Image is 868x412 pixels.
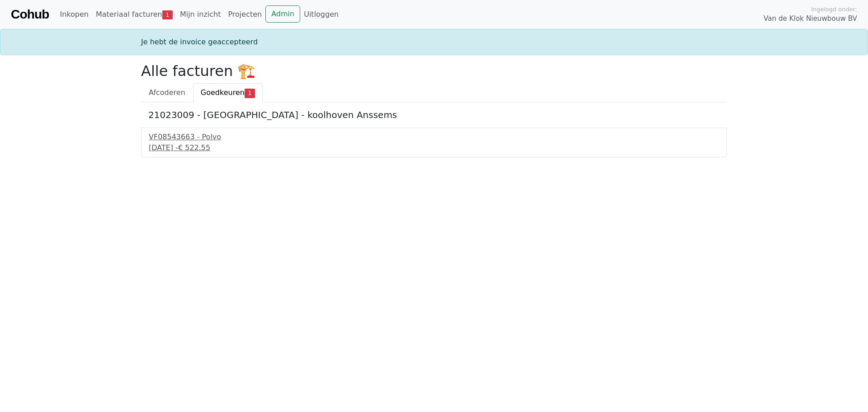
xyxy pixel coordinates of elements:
[148,109,720,120] h5: 21023009 - [GEOGRAPHIC_DATA] - koolhoven Anssems
[141,83,193,102] a: Afcoderen
[149,142,719,153] div: [DATE] -
[764,14,857,24] span: Van de Klok Nieuwbouw BV
[201,88,245,97] span: Goedkeuren
[193,83,263,102] a: Goedkeuren1
[178,143,210,152] span: € 522.55
[300,5,342,24] a: Uitloggen
[149,88,185,97] span: Afcoderen
[141,62,727,80] h2: Alle facturen 🏗️
[92,5,176,24] a: Materiaal facturen1
[56,5,92,24] a: Inkopen
[811,5,857,14] span: Ingelogd onder:
[162,10,173,19] span: 1
[136,37,732,47] div: Je hebt de invoice geaccepteerd
[224,5,265,24] a: Projecten
[176,5,225,24] a: Mijn inzicht
[149,132,719,142] div: VF08543663 - Polvo
[149,132,719,153] a: VF08543663 - Polvo[DATE] -€ 522.55
[11,4,49,25] a: Cohub
[265,5,300,23] a: Admin
[245,89,255,98] span: 1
